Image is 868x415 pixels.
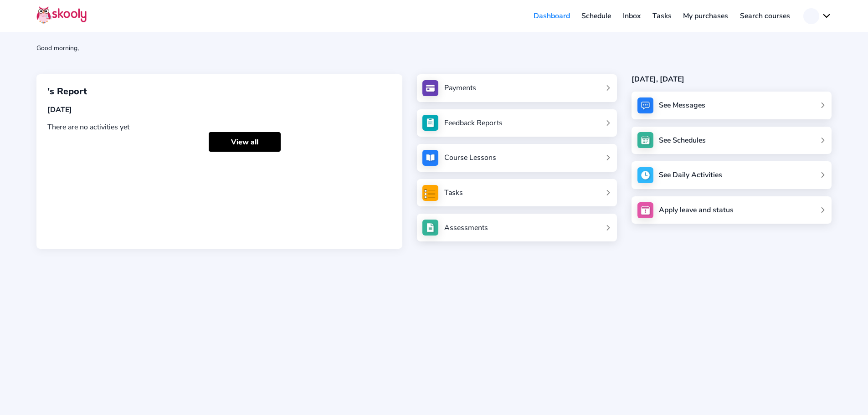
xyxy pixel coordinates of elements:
div: See Schedules [659,135,706,145]
img: activity.jpg [637,167,653,183]
div: Good morning, [36,44,832,52]
a: See Daily Activities [632,161,832,189]
img: tasksForMpWeb.png [422,185,438,201]
a: Apply leave and status [632,196,832,224]
div: Course Lessons [444,153,496,163]
a: Feedback Reports [422,115,611,131]
div: Feedback Reports [444,118,503,128]
a: Assessments [422,220,611,236]
a: Search courses [734,9,796,23]
div: [DATE] [47,105,391,115]
div: Assessments [444,223,488,233]
a: Schedule [576,9,617,23]
div: [DATE], [DATE] [632,74,832,84]
div: Apply leave and status [659,205,734,215]
img: messages.jpg [637,97,653,113]
a: See Schedules [632,127,832,154]
a: Tasks [422,185,611,201]
span: 's Report [47,85,87,97]
img: Skooly [36,6,87,24]
a: Dashboard [528,9,576,23]
div: Tasks [444,188,463,198]
div: See Daily Activities [659,170,722,180]
div: See Messages [659,100,705,110]
button: chevron down outline [803,8,832,24]
div: There are no activities yet [47,122,391,132]
a: Inbox [617,9,647,23]
img: see_atten.jpg [422,115,438,131]
img: apply_leave.jpg [637,202,653,218]
div: Payments [444,83,476,93]
a: View all [209,132,281,152]
a: Course Lessons [422,150,611,166]
img: courses.jpg [422,150,438,166]
img: assessments.jpg [422,220,438,236]
a: Payments [422,80,611,96]
img: schedule.jpg [637,132,653,148]
a: My purchases [677,9,734,23]
img: payments.jpg [422,80,438,96]
a: Tasks [647,9,678,23]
